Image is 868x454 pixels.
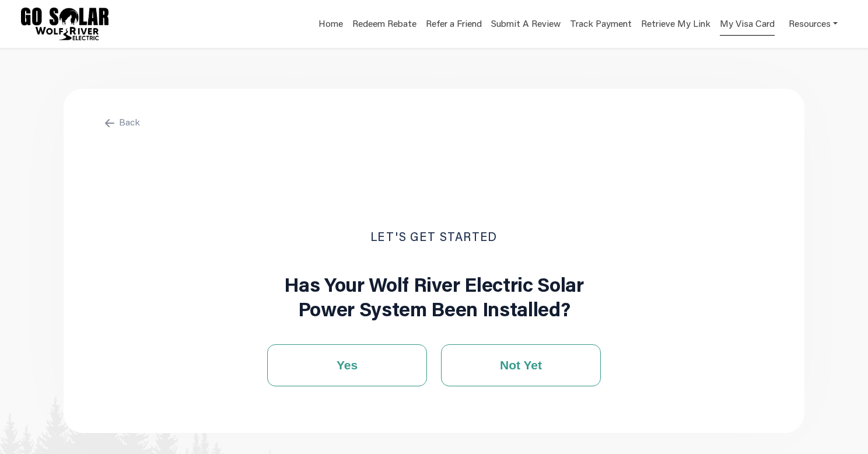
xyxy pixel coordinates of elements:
[337,357,358,374] span: Yes
[275,272,593,321] h1: Has Your Wolf River Electric Solar Power System Been Installed?
[267,344,427,386] button: Yes
[21,8,108,40] img: Program logo
[441,344,601,386] button: Not Yet
[789,12,838,36] a: Resources
[352,17,416,34] a: Redeem Rebate
[570,17,632,34] a: Track Payment
[641,17,710,34] a: Retrieve My Link
[100,225,768,248] h2: Let's get started
[318,17,343,34] a: Home
[500,357,542,374] span: Not Yet
[720,12,775,36] a: My Visa Card
[491,17,561,34] a: Submit A Review
[426,17,482,34] a: Refer a Friend
[100,115,768,129] div: Back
